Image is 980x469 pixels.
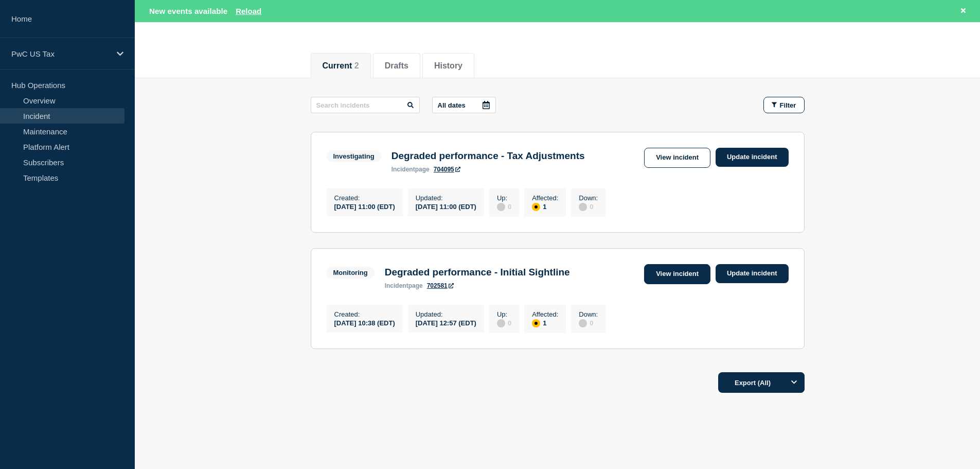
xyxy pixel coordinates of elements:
p: Created : [334,194,395,202]
button: Current 2 [323,61,359,71]
span: 2 [354,61,359,70]
p: Affected : [532,310,558,318]
div: disabled [579,203,587,211]
p: Created : [334,310,395,318]
div: 1 [532,202,558,211]
span: Investigating [327,150,381,162]
div: [DATE] 11:00 (EDT) [416,202,476,211]
a: View incident [644,264,710,284]
button: Export (All) [718,372,805,393]
span: Monitoring [327,267,375,279]
a: 704095 [434,166,460,173]
p: page [391,166,430,173]
h3: Degraded performance - Initial Sightline [385,267,570,278]
div: affected [532,203,540,211]
p: Affected : [532,194,558,202]
p: PwC US Tax [11,49,110,58]
a: Update incident [716,148,789,167]
button: Drafts [385,61,408,71]
div: 0 [579,318,598,327]
p: Down : [579,194,598,202]
p: Updated : [416,310,476,318]
a: 702581 [427,282,454,289]
span: incident [391,166,415,173]
div: [DATE] 11:00 (EDT) [334,202,395,211]
div: [DATE] 10:38 (EDT) [334,318,395,327]
a: Update incident [716,264,789,283]
p: Up : [497,310,511,318]
button: Filter [763,97,805,113]
button: Options [784,372,805,393]
div: 1 [532,318,558,327]
div: 0 [497,202,511,211]
button: Reload [236,7,261,15]
input: Search incidents [311,97,420,113]
span: New events available [149,7,227,15]
h3: Degraded performance - Tax Adjustments [391,150,585,162]
p: Updated : [416,194,476,202]
p: page [385,282,423,289]
p: Up : [497,194,511,202]
span: Filter [780,101,796,109]
button: History [434,61,462,71]
button: All dates [432,97,496,113]
div: 0 [497,318,511,327]
div: 0 [579,202,598,211]
div: disabled [497,319,505,327]
span: incident [385,282,408,289]
div: disabled [497,203,505,211]
div: [DATE] 12:57 (EDT) [416,318,476,327]
div: affected [532,319,540,327]
a: View incident [644,148,710,168]
p: Down : [579,310,598,318]
p: All dates [438,101,466,109]
div: disabled [579,319,587,327]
